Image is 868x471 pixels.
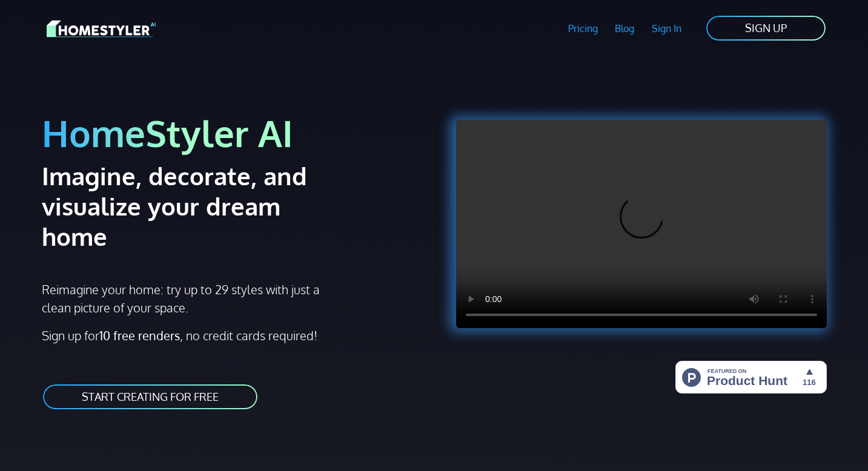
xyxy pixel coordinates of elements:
p: Reimagine your home: try up to 29 styles with just a clean picture of your space. [42,280,331,317]
strong: 10 free renders [99,328,180,343]
img: HomeStyler AI - Interior Design Made Easy: One Click to Your Dream Home | Product Hunt [675,361,827,394]
a: Pricing [559,15,606,42]
a: Blog [606,15,643,42]
img: HomeStyler AI logo [47,18,156,39]
a: Sign In [643,15,691,42]
a: START CREATING FOR FREE [42,383,259,410]
p: Sign up for , no credit cards required! [42,326,427,344]
h2: Imagine, decorate, and visualize your dream home [42,160,350,251]
a: SIGN UP [705,15,827,42]
h1: HomeStyler AI [42,110,427,156]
